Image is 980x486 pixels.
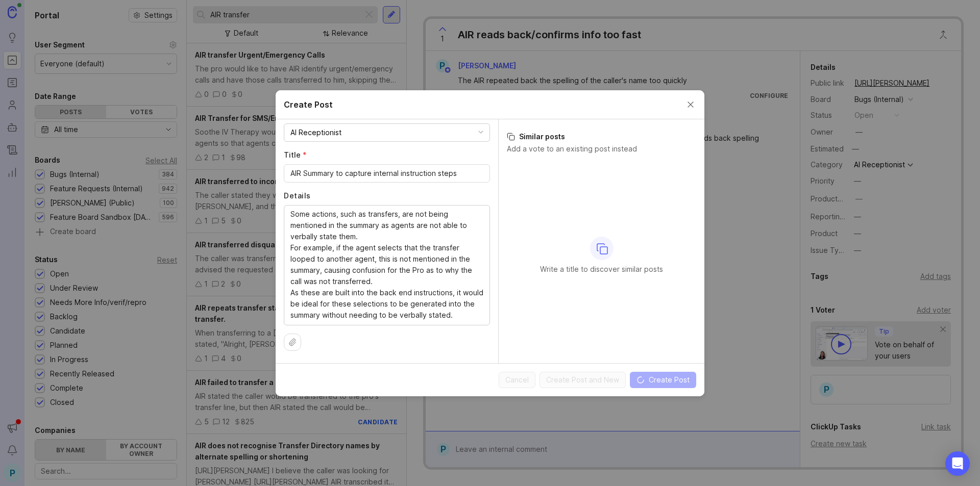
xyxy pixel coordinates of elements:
[945,451,970,476] div: Open Intercom Messenger
[290,127,341,138] div: AI Receptionist
[284,191,490,201] label: Details
[284,98,333,111] h2: Create Post
[540,264,663,274] p: Write a title to discover similar posts
[284,150,307,159] span: Title (required)
[290,168,483,179] input: Short, descriptive title
[507,144,696,154] p: Add a vote to an existing post instead
[290,209,483,321] textarea: Some actions, such as transfers, are not being mentioned in the summary as agents are not able to...
[507,132,696,142] h3: Similar posts
[685,99,696,110] button: Close create post modal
